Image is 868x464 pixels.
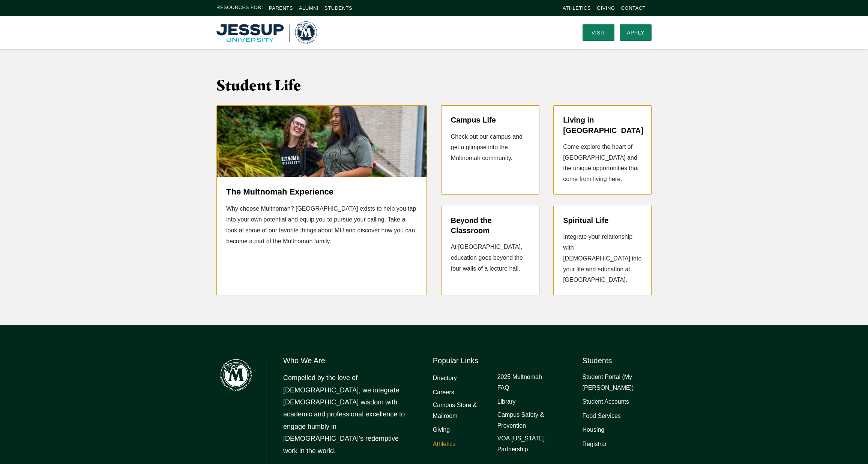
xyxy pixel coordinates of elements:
[563,142,642,185] p: Come explore the heart of [GEOGRAPHIC_DATA] and the unique opportunities that come from living here.
[433,400,491,422] a: Campus Store & Mailroom
[269,5,293,11] a: Parents
[497,372,555,394] a: 2025 Multnomah FAQ
[451,216,530,236] h5: Beyond the Classroom
[583,24,614,41] a: Visit
[553,105,652,195] a: Living in [GEOGRAPHIC_DATA] Come explore the heart of [GEOGRAPHIC_DATA] and the unique opportunit...
[283,355,405,366] h6: Who We Are
[433,373,457,384] a: Directory
[563,232,642,286] p: Integrate your relationship with [DEMOGRAPHIC_DATA] into your life and education at [GEOGRAPHIC_D...
[216,4,263,12] span: Resources For:
[299,5,318,11] a: Alumni
[217,106,426,177] img: Two Students in MU Gear
[216,21,317,44] img: Multnomah University Logo
[621,5,646,11] a: Contact
[563,5,591,11] a: Athletics
[497,433,555,455] a: VOA [US_STATE] Partnership
[583,372,652,394] a: Student Portal (My [PERSON_NAME])
[563,115,642,135] h5: Living in [GEOGRAPHIC_DATA]
[583,411,621,422] a: Food Services
[433,355,555,366] h6: Popular Links
[597,5,615,11] a: Giving
[226,204,417,247] p: Why choose Multnomah? [GEOGRAPHIC_DATA] exists to help you tap into your own potential and equip ...
[620,24,652,41] a: Apply
[451,132,530,164] p: Check out our campus and get a glimpse into the Multnomah community.
[216,21,317,44] a: Home
[216,105,427,295] a: Two Female Students in MU Gear The Multnomah Experience Why choose Multnomah? [GEOGRAPHIC_DATA] e...
[324,5,352,11] a: Students
[583,397,629,407] a: Student Accounts
[441,206,539,295] a: Beyond the Classroom At [GEOGRAPHIC_DATA], education goes beyond the four walls of a lecture hall.
[583,425,605,436] a: Housing
[583,355,652,366] h6: Students
[441,105,539,195] a: Campus Life Check out our campus and get a glimpse into the Multnomah community.
[433,439,455,450] a: Athletics
[226,186,417,198] h5: The Multnomah Experience
[216,77,652,94] h3: Student Life
[283,372,405,457] p: Compelled by the love of [DEMOGRAPHIC_DATA], we integrate [DEMOGRAPHIC_DATA] wisdom with academic...
[433,387,454,398] a: Careers
[497,410,555,431] a: Campus Safety & Prevention
[433,425,450,436] a: Giving
[553,206,652,295] a: Spiritual Life Integrate your relationship with [DEMOGRAPHIC_DATA] into your life and education a...
[216,355,256,395] img: Multnomah Campus of Jessup University logo
[583,439,607,450] a: Registrar
[451,115,530,125] h5: Campus Life
[497,397,516,407] a: Library
[563,216,642,226] h5: Spiritual Life
[451,242,530,274] p: At [GEOGRAPHIC_DATA], education goes beyond the four walls of a lecture hall.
